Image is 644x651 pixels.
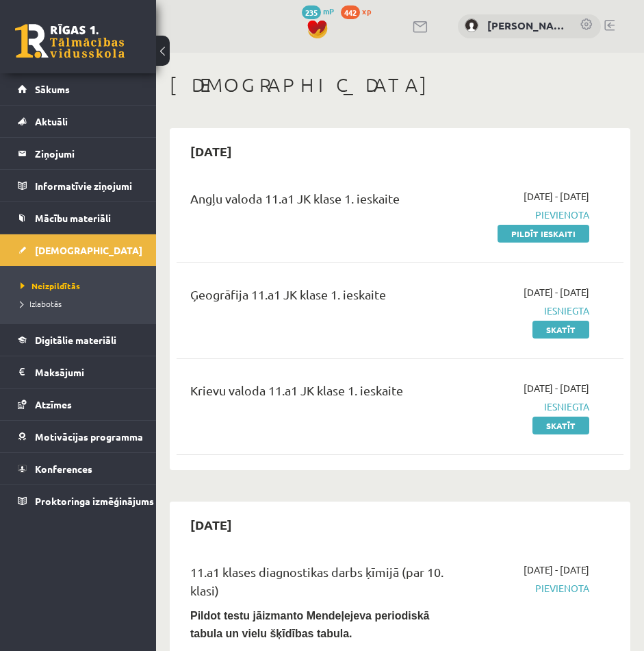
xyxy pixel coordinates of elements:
[18,170,139,201] a: Informatīvie ziņojumi
[18,202,139,234] a: Mācību materiāli
[21,280,142,292] a: Neizpildītās
[18,356,139,388] a: Maksājumi
[35,244,142,256] span: [DEMOGRAPHIC_DATA]
[362,5,371,16] span: xp
[18,421,139,452] a: Motivācijas programma
[524,563,589,577] span: [DATE] - [DATE]
[18,389,139,420] a: Atzīmes
[177,508,246,541] h2: [DATE]
[302,5,321,19] span: 235
[18,485,139,517] a: Proktoringa izmēģinājums
[18,138,139,169] a: Ziņojumi
[341,5,378,16] a: 442 xp
[35,334,116,346] span: Digitālie materiāli
[341,5,360,19] span: 442
[18,234,139,266] a: [DEMOGRAPHIC_DATA]
[524,381,589,395] span: [DATE] - [DATE]
[498,225,589,243] a: Pildīt ieskaiti
[35,138,139,169] legend: Ziņojumi
[470,400,589,414] span: Iesniegta
[35,430,143,443] span: Motivācijas programma
[190,563,450,606] div: 11.a1 klases diagnostikas darbs ķīmijā (par 10. klasi)
[35,83,70,95] span: Sākums
[524,285,589,299] span: [DATE] - [DATE]
[170,73,630,97] h1: [DEMOGRAPHIC_DATA]
[532,321,589,339] a: Skatīt
[470,581,589,595] span: Pievienota
[35,495,154,507] span: Proktoringa izmēģinājums
[465,19,478,32] img: Kate Buliņa
[190,381,450,406] div: Krievu valoda 11.a1 JK klase 1. ieskaite
[15,24,125,58] a: Rīgas 1. Tālmācības vidusskola
[18,324,139,356] a: Digitālie materiāli
[190,285,450,310] div: Ģeogrāfija 11.a1 JK klase 1. ieskaite
[18,73,139,105] a: Sākums
[35,463,92,475] span: Konferences
[323,5,334,16] span: mP
[18,453,139,484] a: Konferences
[532,417,589,434] a: Skatīt
[190,189,450,214] div: Angļu valoda 11.a1 JK klase 1. ieskaite
[35,356,139,388] legend: Maksājumi
[21,280,80,291] span: Neizpildītās
[21,297,142,310] a: Izlabotās
[21,298,62,309] span: Izlabotās
[302,5,334,16] a: 235 mP
[470,208,589,222] span: Pievienota
[18,106,139,137] a: Aktuāli
[35,398,72,410] span: Atzīmes
[524,189,589,204] span: [DATE] - [DATE]
[487,18,566,34] a: [PERSON_NAME]
[35,170,139,201] legend: Informatīvie ziņojumi
[177,135,246,167] h2: [DATE]
[470,304,589,318] span: Iesniegta
[190,610,429,639] b: Pildot testu jāizmanto Mendeļejeva periodiskā tabula un vielu šķīdības tabula.
[35,212,111,224] span: Mācību materiāli
[35,115,68,127] span: Aktuāli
